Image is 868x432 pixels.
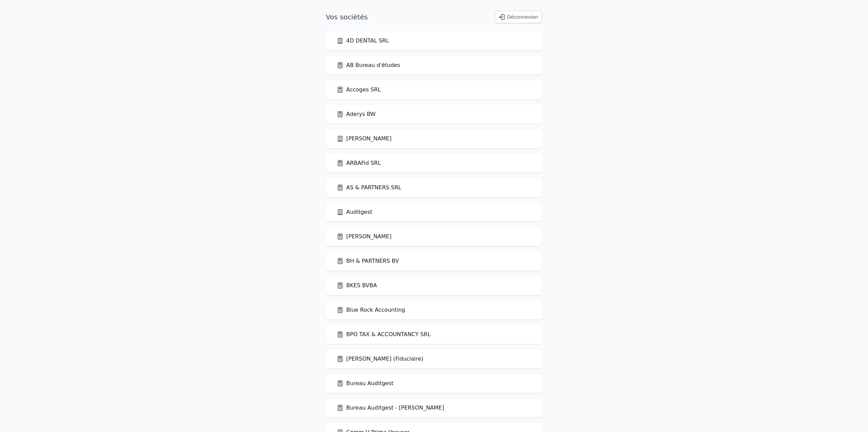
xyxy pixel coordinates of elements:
[326,12,368,22] h1: Vos sociétés
[337,86,381,94] a: Accoges SRL
[337,306,405,314] a: Blue Rock Accounting
[337,159,381,167] a: ARBAFid SRL
[337,135,391,143] a: [PERSON_NAME]
[337,404,444,412] a: Bureau Auditgest - [PERSON_NAME]
[337,281,377,290] a: BKES BVBA
[337,184,401,192] a: AS & PARTNERS SRL
[337,379,394,387] a: Bureau Auditgest
[337,355,423,363] a: [PERSON_NAME] (Fiduciaire)
[337,61,400,69] a: AB Bureau d'études
[337,232,391,241] a: [PERSON_NAME]
[495,11,542,23] button: Déconnexion
[337,330,431,339] a: BPO TAX & ACCOUNTANCY SRL
[337,110,375,118] a: Aderys BW
[337,257,399,265] a: BH & PARTNERS BV
[337,37,389,45] a: 4D DENTAL SRL
[337,208,372,216] a: Auditgest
